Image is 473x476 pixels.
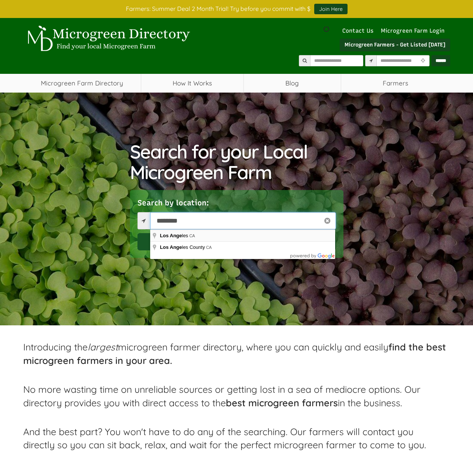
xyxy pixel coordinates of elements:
a: How It Works [141,74,243,93]
span: CA [189,234,195,238]
span: Los Ange [160,233,182,238]
strong: find the best microgreen farmers in your area. [23,341,446,366]
a: Contact Us [339,27,377,34]
span: Los Ange [160,244,182,250]
em: largest [88,341,118,353]
a: Join Here [314,4,348,14]
img: Microgreen Directory [23,25,192,52]
strong: best microgreen farmers [226,397,338,409]
h1: Search for your Local Microgreen Farm [130,141,343,183]
button: Search [137,233,336,250]
span: les [160,233,189,238]
a: Microgreen Farm Login [381,27,448,34]
a: Blog [244,74,341,93]
span: No more wasting time on unreliable sources or getting lost in a sea of mediocre options. Our dire... [23,383,421,409]
i: Use Current Location [419,58,427,63]
div: Farmers: Summer Deal 2 Month Trial! Try before you commit with $ [18,4,456,14]
span: Introducing the microgreen farmer directory, where you can quickly and easily [23,341,446,366]
span: CA [206,245,212,250]
a: Microgreen Farmers - Get Listed [DATE] [340,39,450,51]
label: Search by location: [137,198,209,208]
span: Farmers [341,74,450,93]
span: les County [160,244,206,250]
a: Microgreen Farm Directory [23,74,141,93]
span: And the best part? You won't have to do any of the searching. Our farmers will contact you direct... [23,426,426,451]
